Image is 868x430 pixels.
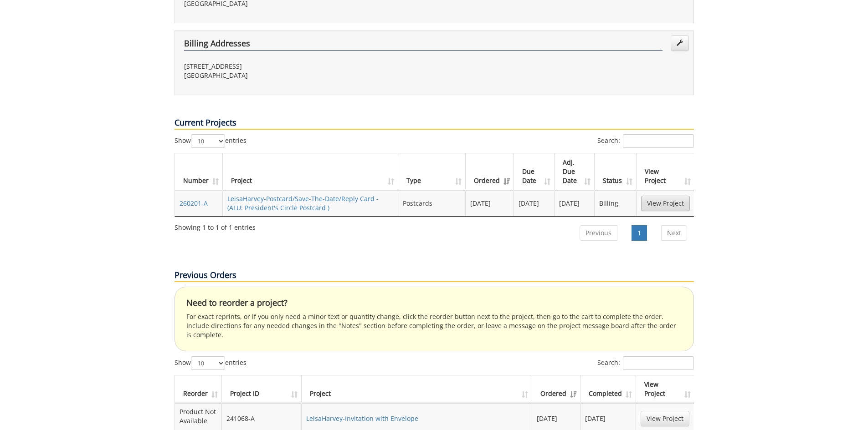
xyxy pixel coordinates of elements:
th: Number: activate to sort column ascending [175,153,223,190]
input: Search: [623,356,694,370]
a: Next [661,225,687,241]
th: Due Date: activate to sort column ascending [514,153,555,190]
label: Show entries [175,134,247,148]
a: View Project [641,411,689,426]
th: View Project: activate to sort column ascending [637,153,694,190]
select: Showentries [191,356,225,370]
th: Status: activate to sort column ascending [595,153,636,190]
h4: Billing Addresses [184,39,663,51]
th: Project ID: activate to sort column ascending [222,375,302,403]
a: 1 [632,225,647,241]
a: Edit Addresses [671,35,689,51]
td: [DATE] [514,190,555,216]
td: [DATE] [555,190,595,216]
a: View Project [641,196,690,211]
th: Reorder: activate to sort column ascending [175,375,222,403]
label: Search: [597,134,694,148]
p: Previous Orders [175,269,694,282]
div: Showing 1 to 1 of 1 entries [175,219,256,232]
h4: Need to reorder a project? [186,298,682,308]
th: Adj. Due Date: activate to sort column ascending [555,153,595,190]
p: [GEOGRAPHIC_DATA] [184,71,427,80]
th: Completed: activate to sort column ascending [580,375,636,403]
td: Billing [595,190,636,216]
a: 260201-A [180,199,208,207]
p: Current Projects [175,117,694,130]
label: Show entries [175,356,247,370]
th: View Project: activate to sort column ascending [636,375,694,403]
th: Project: activate to sort column ascending [302,375,532,403]
label: Search: [597,356,694,370]
p: [STREET_ADDRESS] [184,62,427,71]
th: Type: activate to sort column ascending [398,153,465,190]
p: Product Not Available [180,407,217,425]
p: For exact reprints, or if you only need a minor text or quantity change, click the reorder button... [186,312,682,339]
a: Previous [580,225,617,241]
th: Ordered: activate to sort column ascending [466,153,514,190]
input: Search: [623,134,694,148]
a: LeisaHarvey-Invitation with Envelope [306,414,418,423]
th: Ordered: activate to sort column ascending [532,375,580,403]
td: [DATE] [466,190,514,216]
th: Project: activate to sort column ascending [223,153,399,190]
td: Postcards [398,190,465,216]
a: LeisaHarvey-Postcard/Save-The-Date/Reply Card - (ALU: President's Circle Postcard ) [227,194,379,212]
select: Showentries [191,134,225,148]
